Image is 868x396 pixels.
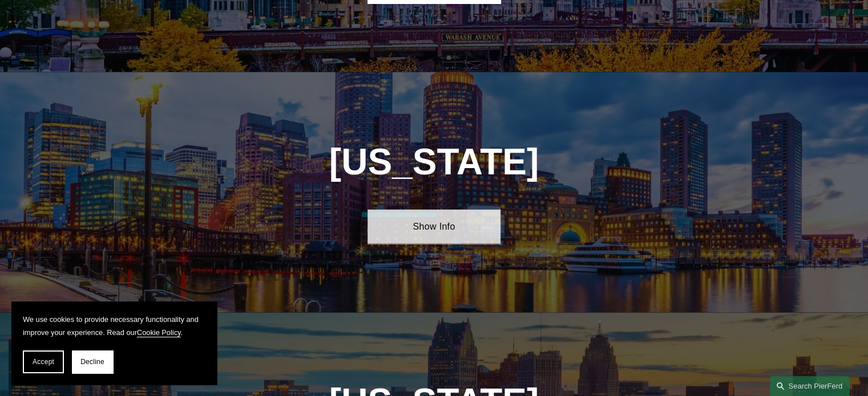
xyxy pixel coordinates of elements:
[23,350,64,373] button: Accept
[23,313,205,339] p: We use cookies to provide necessary functionality and improve your experience. Read our .
[770,376,850,396] a: Search this site
[137,328,181,337] a: Cookie Policy
[268,141,600,183] h1: [US_STATE]
[33,358,54,366] span: Accept
[11,301,217,385] section: Cookie banner
[80,358,104,366] span: Decline
[368,210,500,244] a: Show Info
[72,350,113,373] button: Decline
